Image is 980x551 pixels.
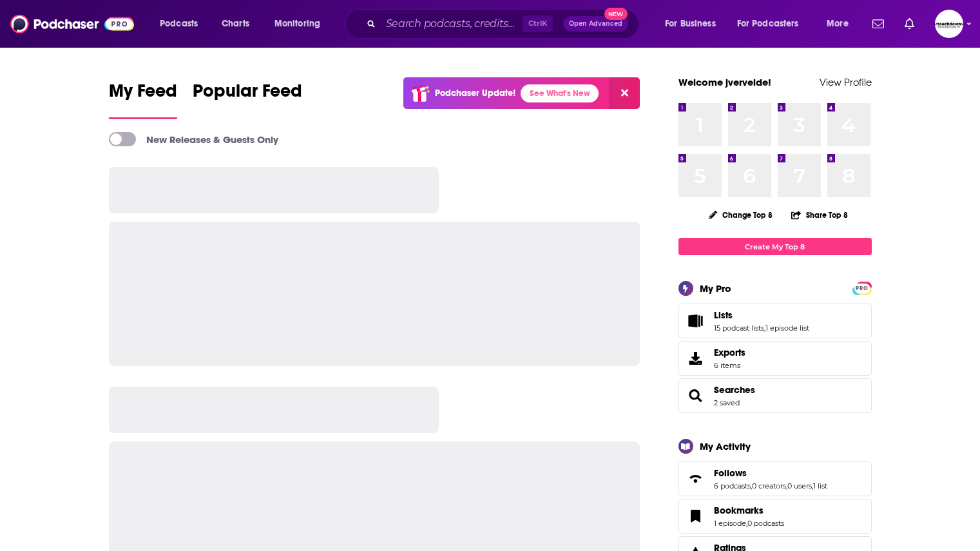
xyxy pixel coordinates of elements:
span: , [786,481,787,490]
a: 1 episode [714,519,746,528]
span: Monitoring [274,15,320,33]
span: Follows [714,467,747,479]
a: 0 users [787,481,812,490]
a: Follows [683,470,709,488]
a: Show notifications dropdown [867,13,889,35]
button: open menu [151,14,215,34]
a: 0 creators [752,481,786,490]
a: 6 podcasts [714,481,751,490]
span: Podcasts [160,15,198,33]
span: Open Advanced [569,21,622,27]
span: , [746,519,747,528]
span: Exports [683,349,709,367]
span: Bookmarks [714,505,764,516]
button: Change Top 8 [701,207,781,223]
p: Podchaser Update! [435,88,515,99]
button: open menu [729,14,818,34]
span: Charts [222,15,249,33]
span: New [604,8,628,20]
a: My Feed [109,80,177,119]
a: Bookmarks [683,507,709,525]
span: Searches [678,378,872,413]
span: , [751,481,752,490]
a: 15 podcast lists [714,324,764,333]
button: Open AdvancedNew [563,16,628,32]
img: Podchaser - Follow, Share and Rate Podcasts [10,12,134,36]
span: , [812,481,813,490]
span: Follows [678,461,872,496]
a: Show notifications dropdown [899,13,919,35]
span: Bookmarks [678,499,872,534]
span: , [764,324,765,333]
span: Lists [678,304,872,338]
input: Search podcasts, credits, & more... [381,14,523,34]
a: Popular Feed [193,80,302,119]
span: For Podcasters [737,15,799,33]
a: Searches [683,387,709,405]
div: My Activity [700,440,751,452]
a: Bookmarks [714,505,784,516]
div: Search podcasts, credits, & more... [358,9,651,39]
a: 0 podcasts [747,519,784,528]
a: New Releases & Guests Only [109,132,278,146]
a: Charts [213,14,257,34]
button: open menu [818,14,865,34]
button: Show profile menu [935,10,963,38]
span: Logged in as jvervelde [935,10,963,38]
span: More [827,15,849,33]
a: Lists [714,309,809,321]
span: PRO [854,284,870,293]
span: Lists [714,309,733,321]
a: Exports [678,341,872,376]
div: My Pro [700,282,731,295]
span: 6 items [714,361,745,370]
a: PRO [854,283,870,293]
a: 2 saved [714,398,740,407]
a: See What's New [521,84,599,102]
button: Share Top 8 [791,202,849,227]
a: View Profile [820,76,872,88]
img: User Profile [935,10,963,38]
span: My Feed [109,80,177,110]
a: 1 list [813,481,827,490]
span: Ctrl K [523,15,553,32]
button: open menu [656,14,732,34]
span: Exports [714,347,745,358]
a: 1 episode list [765,324,809,333]
a: Lists [683,312,709,330]
span: Popular Feed [193,80,302,110]
a: Welcome jvervelde! [678,76,771,88]
span: For Business [665,15,716,33]
a: Searches [714,384,755,396]
a: Follows [714,467,827,479]
a: Create My Top 8 [678,238,872,255]
button: open menu [265,14,337,34]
